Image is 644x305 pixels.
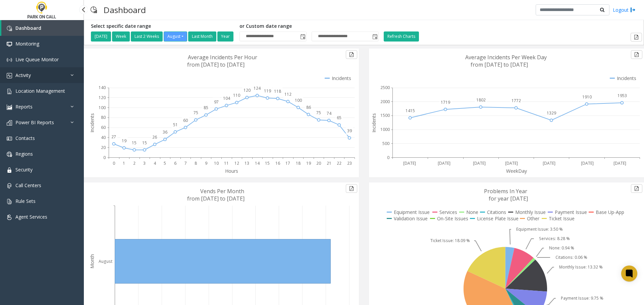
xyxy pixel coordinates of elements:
[284,91,291,97] text: 112
[264,88,271,94] text: 119
[239,23,379,29] h5: or Custom date range
[234,160,239,166] text: 12
[430,238,470,243] text: Ticket Issue: 18.09 %
[371,113,377,133] text: Incidents
[233,92,240,98] text: 110
[254,85,261,91] text: 124
[613,6,636,13] a: Logout
[516,226,563,232] text: Equipment Issue: 3.50 %
[631,33,642,42] button: Export to pdf
[7,152,12,157] img: 'icon'
[164,31,187,42] button: August
[631,184,642,193] button: Export to pdf
[99,105,106,110] text: 100
[347,128,352,134] text: 39
[299,32,306,41] span: Toggle popup
[142,140,147,146] text: 15
[296,160,301,166] text: 18
[295,97,302,103] text: 100
[89,113,95,133] text: Incidents
[547,110,556,116] text: 1329
[195,160,197,166] text: 8
[245,160,249,166] text: 13
[101,125,106,130] text: 60
[100,2,149,18] h3: Dashboard
[346,184,357,193] button: Export to pdf
[539,236,570,241] text: Services: 8.28 %
[205,160,207,166] text: 9
[7,167,12,173] img: 'icon'
[123,160,125,166] text: 1
[89,254,95,269] text: Month
[163,129,167,135] text: 36
[7,57,12,63] img: 'icon'
[112,31,130,42] button: Week
[489,195,528,202] text: for year [DATE]
[225,168,238,174] text: Hours
[275,160,280,166] text: 16
[99,258,112,264] text: August
[101,115,106,120] text: 80
[7,104,12,110] img: 'icon'
[7,183,12,188] img: 'icon'
[15,88,65,94] span: Location Management
[15,166,33,173] span: Security
[306,160,311,166] text: 19
[618,93,627,98] text: 1953
[194,110,198,116] text: 75
[613,160,626,166] text: [DATE]
[183,118,188,123] text: 60
[101,145,106,150] text: 20
[15,182,41,188] span: Call Centers
[581,160,594,166] text: [DATE]
[406,108,415,113] text: 1415
[111,134,116,140] text: 27
[561,295,603,301] text: Payment Issue: 9.75 %
[223,95,230,101] text: 104
[465,54,547,61] text: Average Incidents Per Week Day
[7,199,12,204] img: 'icon'
[217,31,233,42] button: Year
[582,94,592,100] text: 1910
[384,31,419,42] button: Refresh Charts
[15,41,39,47] span: Monitoring
[131,31,163,42] button: Last 2 Weeks
[471,61,528,68] text: from [DATE] to [DATE]
[7,42,12,47] img: 'icon'
[152,134,157,140] text: 26
[15,72,31,78] span: Activity
[15,56,59,63] span: Live Queue Monitor
[113,160,115,166] text: 0
[15,214,47,220] span: Agent Services
[15,103,33,110] span: Reports
[327,160,331,166] text: 21
[7,136,12,141] img: 'icon'
[382,141,389,146] text: 500
[143,160,146,166] text: 3
[476,97,486,103] text: 1802
[473,160,486,166] text: [DATE]
[214,160,219,166] text: 10
[306,104,311,110] text: 86
[505,160,518,166] text: [DATE]
[91,23,234,29] h5: Select specific date range
[559,264,603,270] text: Monthly Issue: 13.32 %
[371,32,378,41] span: Toggle popup
[164,160,166,166] text: 5
[154,160,156,166] text: 4
[99,95,106,100] text: 120
[255,160,260,166] text: 14
[327,110,332,116] text: 74
[543,160,555,166] text: [DATE]
[1,20,84,36] a: Dashboard
[7,120,12,126] img: 'icon'
[7,89,12,94] img: 'icon'
[7,215,12,220] img: 'icon'
[214,99,219,105] text: 97
[7,73,12,78] img: 'icon'
[244,87,251,93] text: 120
[274,88,281,94] text: 118
[91,2,97,18] img: pageIcon
[91,31,111,42] button: [DATE]
[441,99,450,105] text: 1719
